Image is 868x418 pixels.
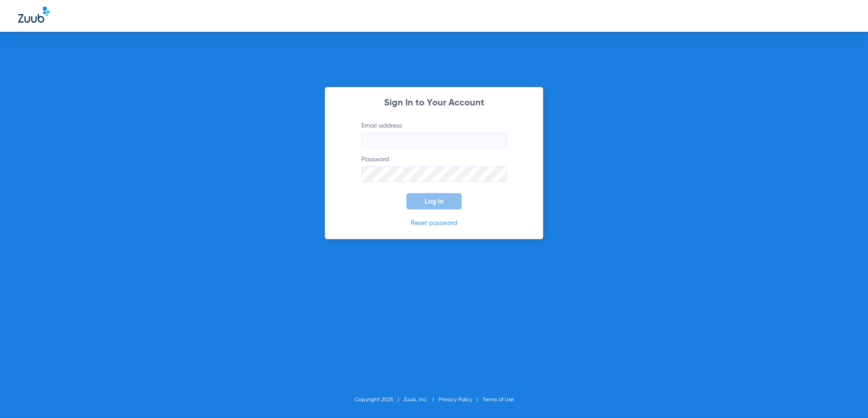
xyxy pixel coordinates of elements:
a: Privacy Policy [439,397,472,403]
input: Email address [361,133,507,148]
input: Password [361,166,507,182]
label: Password [361,155,507,182]
li: Copyright 2025 [355,395,404,404]
img: Zuub Logo [18,7,49,23]
a: Terms of Use [483,397,514,403]
h2: Sign In to Your Account [348,99,520,108]
span: Log In [424,198,444,205]
li: Zuub, Inc. [404,395,439,404]
label: Email address [361,121,507,148]
button: Log In [406,193,462,209]
a: Reset password [411,220,457,226]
